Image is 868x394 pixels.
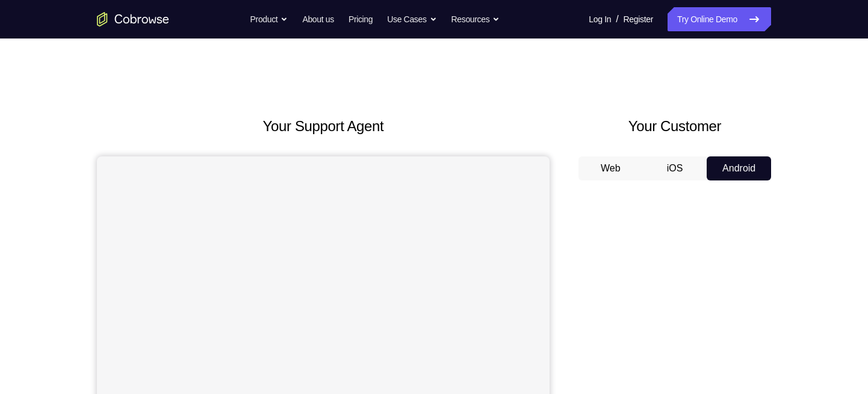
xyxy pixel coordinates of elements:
[97,115,550,137] h2: Your Support Agent
[589,7,611,31] a: Log In
[643,156,707,180] button: iOS
[97,12,169,26] a: Go to the home page
[302,7,333,31] a: About us
[578,115,771,137] h2: Your Customer
[250,7,288,31] button: Product
[349,7,373,31] a: Pricing
[451,7,500,31] button: Resources
[616,12,618,26] span: /
[624,7,653,31] a: Register
[668,7,771,31] a: Try Online Demo
[578,156,643,180] button: Web
[387,7,436,31] button: Use Cases
[707,156,771,180] button: Android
